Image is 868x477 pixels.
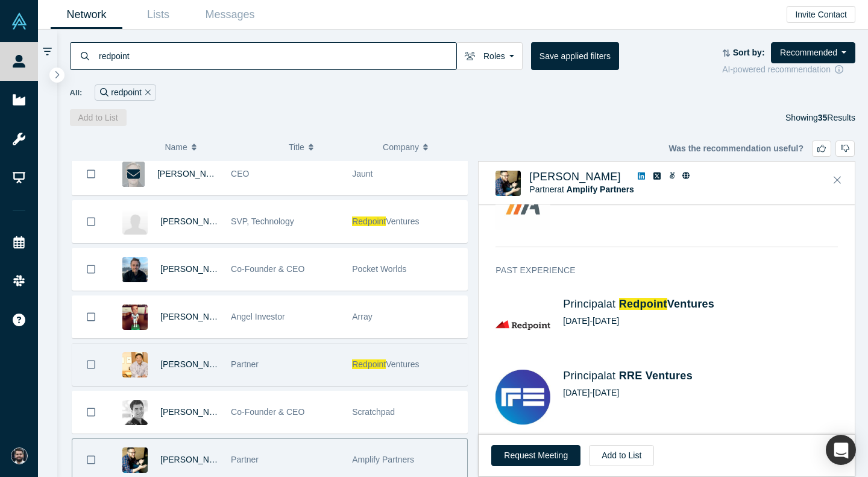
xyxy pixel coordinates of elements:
[165,134,187,160] span: Name
[352,407,395,417] span: Scratchpad
[383,134,464,160] button: Company
[289,134,370,160] button: Title
[383,134,419,160] span: Company
[352,169,373,178] span: Jaunt
[122,257,148,282] img: Anton Bernstein's Profile Image
[231,169,249,178] span: CEO
[495,370,550,425] img: RRE Ventures's Logo
[231,264,304,274] span: Co-Founder & CEO
[495,298,550,353] img: Redpoint Ventures's Logo
[563,315,838,327] div: [DATE] - [DATE]
[165,134,276,160] button: Name
[122,447,148,473] img: Lenny Pruss's Profile Image
[160,264,230,274] a: [PERSON_NAME]
[563,370,838,383] h4: Principal at
[352,216,386,226] span: Redpoint
[70,109,127,126] button: Add to List
[456,42,523,70] button: Roles
[785,109,855,126] div: Showing
[668,141,855,157] div: Was the recommendation useful?
[72,344,110,385] button: Bookmark
[352,359,386,369] span: Redpoint
[98,42,456,70] input: Search by name, title, company, summary, expertise, investment criteria or topics of focus
[157,169,227,178] a: [PERSON_NAME]
[72,391,110,433] button: Bookmark
[231,407,304,417] span: Co-Founder & CEO
[72,201,110,242] button: Bookmark
[160,407,230,417] a: [PERSON_NAME]
[231,312,285,321] span: Angel Investor
[122,209,148,235] img: Jason Warner's Profile Image
[529,171,621,183] a: [PERSON_NAME]
[51,1,122,29] a: Network
[122,400,148,425] img: Pouyan Salehi's Profile Image
[352,312,372,321] span: Array
[787,6,855,23] button: Invite Contact
[72,248,110,290] button: Bookmark
[589,445,654,466] button: Add to List
[95,84,156,101] div: redpoint
[72,153,110,195] button: Bookmark
[619,298,714,310] a: RedpointVentures
[231,359,259,369] span: Partner
[352,264,406,274] span: Pocket Worlds
[495,264,821,277] h3: Past Experience
[122,352,148,377] img: Geoff Yang's Profile Image
[11,447,28,464] img: Rafi Wadan's Account
[122,305,148,330] img: Andy Rankin's Profile Image
[386,216,419,226] span: Ventures
[818,113,855,122] span: Results
[11,13,28,30] img: Alchemist Vault Logo
[352,455,414,464] span: Amplify Partners
[722,63,855,76] div: AI-powered recommendation
[818,113,828,122] strong: 35
[194,1,266,29] a: Messages
[563,298,838,311] h4: Principal at
[619,370,693,382] a: RRE Ventures
[160,359,230,369] a: [PERSON_NAME]
[160,312,230,321] a: [PERSON_NAME]
[122,1,194,29] a: Lists
[531,42,619,70] button: Save applied filters
[160,455,230,464] a: [PERSON_NAME]
[72,296,110,338] button: Bookmark
[231,216,294,226] span: SVP, Technology
[733,48,765,57] strong: Sort by:
[491,445,580,466] button: Request Meeting
[70,87,83,99] span: All:
[142,86,151,100] button: Remove Filter
[771,42,855,63] button: Recommended
[563,387,838,399] div: [DATE] - [DATE]
[667,298,714,310] span: Ventures
[160,216,230,226] a: [PERSON_NAME]
[619,298,667,310] span: Redpoint
[495,171,521,196] img: Lenny Pruss's Profile Image
[289,134,304,160] span: Title
[828,171,846,190] button: Close
[567,185,634,194] a: Amplify Partners
[529,185,634,194] span: Partner at
[231,455,259,464] span: Partner
[386,359,419,369] span: Ventures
